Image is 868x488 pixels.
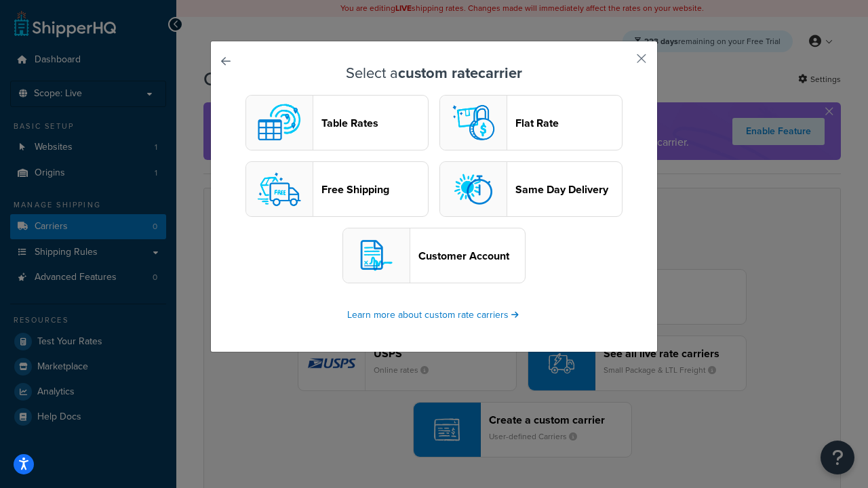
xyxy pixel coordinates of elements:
strong: custom rate carrier [398,62,522,84]
header: Customer Account [418,249,525,262]
h3: Select a [245,65,623,81]
header: Free Shipping [321,183,428,196]
img: flat logo [446,96,500,150]
header: Same Day Delivery [515,183,622,196]
button: free logoFree Shipping [245,161,429,217]
button: customerAccount logoCustomer Account [342,228,526,283]
header: Table Rates [321,117,428,129]
a: Learn more about custom rate carriers [347,308,521,322]
img: customerAccount logo [349,228,403,283]
img: free logo [252,162,307,216]
img: custom logo [252,96,307,150]
button: sameday logoSame Day Delivery [439,161,623,217]
button: flat logoFlat Rate [439,95,623,150]
header: Flat Rate [515,117,622,129]
button: custom logoTable Rates [245,95,429,150]
img: sameday logo [446,162,500,216]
